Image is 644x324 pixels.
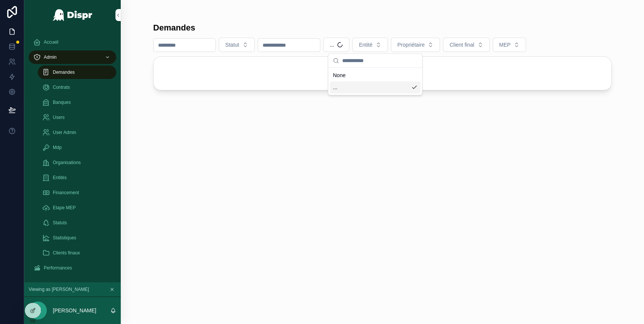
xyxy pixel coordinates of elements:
[38,65,116,79] a: Demandes
[359,41,372,49] span: Entité
[323,38,350,52] button: Select Button
[38,126,116,139] a: User Admin
[38,216,116,230] a: Statuts
[53,175,67,181] span: Entités
[499,41,510,49] span: MEP
[53,250,80,256] span: Clients finaux
[330,69,420,81] div: None
[44,39,58,45] span: Accueil
[53,307,96,314] p: [PERSON_NAME]
[53,114,65,120] span: Users
[333,84,337,91] span: ...
[38,81,116,94] a: Contrats
[38,201,116,214] a: Etape MEP
[29,35,116,49] a: Accueil
[53,205,76,211] span: Etape MEP
[53,129,76,135] span: User Admin
[52,9,93,21] img: App logo
[38,186,116,199] a: Financement
[44,265,72,271] span: Performances
[24,30,121,282] div: scrollable content
[225,41,239,49] span: Statut
[38,96,116,109] a: Banques
[53,99,71,105] span: Banques
[330,41,334,49] span: ...
[53,220,67,226] span: Statuts
[29,286,89,292] span: Viewing as [PERSON_NAME]
[449,41,474,49] span: Client final
[153,23,195,33] h1: Demandes
[618,298,636,316] iframe: Intercom live chat
[34,306,41,315] span: JZ
[391,38,440,52] button: Select Button
[53,190,79,196] span: Financement
[443,38,489,52] button: Select Button
[328,68,422,95] div: Suggestions
[38,171,116,184] a: Entités
[38,156,116,169] a: Organisations
[219,38,255,52] button: Select Button
[53,235,76,241] span: Statistiques
[44,54,57,60] span: Admin
[493,38,526,52] button: Select Button
[53,69,75,75] span: Demandes
[38,231,116,245] a: Statistiques
[397,41,424,49] span: Propriétaire
[53,145,61,151] span: Mdp
[38,141,116,154] a: Mdp
[29,261,116,275] a: Performances
[29,50,116,64] a: Admin
[53,84,70,90] span: Contrats
[38,246,116,260] a: Clients finaux
[38,111,116,124] a: Users
[352,38,388,52] button: Select Button
[53,160,81,166] span: Organisations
